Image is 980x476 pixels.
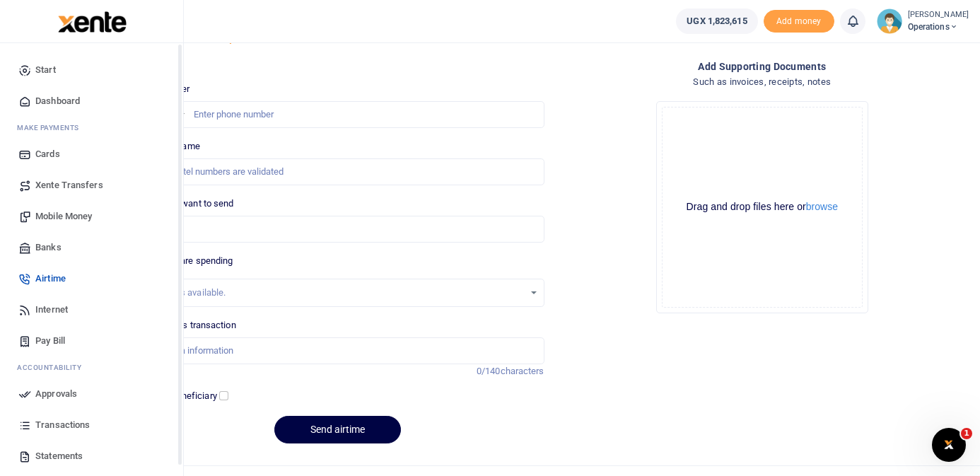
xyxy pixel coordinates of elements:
a: Approvals [11,378,172,410]
input: Enter phone number [131,101,544,128]
span: Statements [35,449,83,463]
span: 0/140 [477,366,501,376]
span: Internet [35,303,68,317]
a: Banks [11,232,172,263]
a: UGX 1,823,615 [676,8,757,34]
span: Approvals [35,387,77,401]
img: profile-user [877,8,902,34]
a: Mobile Money [11,201,172,232]
span: Operations [908,21,969,33]
input: Enter extra information [131,337,544,364]
span: characters [501,366,544,376]
li: Ac [11,356,172,378]
span: 1 [961,428,972,439]
span: ake Payments [24,122,79,133]
a: logo-small logo-large logo-large [57,16,127,26]
span: Xente Transfers [35,178,103,192]
div: Drag and drop files here or [663,200,862,214]
a: Internet [11,294,172,325]
a: Start [11,54,172,86]
span: Transactions [35,418,90,432]
span: UGX 1,823,615 [687,14,747,28]
div: File Uploader [656,101,868,313]
span: Banks [35,240,62,255]
span: Dashboard [35,94,80,108]
a: Statements [11,441,172,472]
span: Start [35,63,56,77]
a: Xente Transfers [11,170,172,201]
a: Airtime [11,263,172,294]
a: profile-user [PERSON_NAME] Operations [877,8,969,34]
li: Toup your wallet [764,10,834,33]
input: MTN & Airtel numbers are validated [131,158,544,185]
h4: Add supporting Documents [556,59,969,74]
a: Add money [764,15,834,25]
span: Airtime [35,272,66,286]
img: logo-large [58,11,127,33]
small: [PERSON_NAME] [908,9,969,21]
span: Mobile Money [35,209,92,224]
a: Cards [11,139,172,170]
li: M [11,117,172,139]
a: Pay Bill [11,325,172,356]
span: countability [28,362,81,373]
input: UGX [131,216,544,243]
div: No options available. [141,286,523,300]
a: Transactions [11,410,172,441]
span: Cards [35,147,60,161]
a: Dashboard [11,86,172,117]
span: Add money [764,10,834,33]
h4: Such as invoices, receipts, notes [556,74,969,90]
button: browse [806,202,838,211]
li: Wallet ballance [670,8,763,34]
iframe: Intercom live chat [932,428,966,462]
button: Send airtime [274,416,401,443]
span: Pay Bill [35,334,65,348]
